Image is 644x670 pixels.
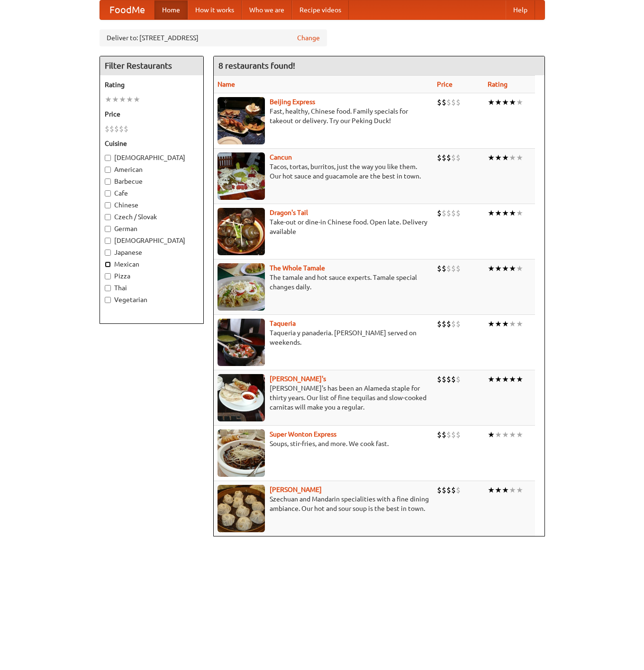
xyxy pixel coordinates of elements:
[270,375,326,383] a: [PERSON_NAME]'s
[105,153,199,162] label: [DEMOGRAPHIC_DATA]
[126,94,133,105] li: ★
[488,319,495,329] li: ★
[437,485,442,495] li: $
[270,209,308,216] a: Dragon's Tail
[218,107,429,125] p: Fast, healthy, Chinese food. Family specials for takeout or delivery. Try our Peking Duck!
[456,374,461,384] li: $
[488,263,495,274] li: ★
[502,429,509,440] li: ★
[516,97,523,107] li: ★
[442,152,446,163] li: $
[446,374,451,384] li: $
[119,94,126,105] li: ★
[105,188,199,198] label: Cafe
[119,124,124,134] li: $
[509,319,516,329] li: ★
[133,94,140,105] li: ★
[270,430,336,438] a: Super Wonton Express
[502,319,509,329] li: ★
[446,263,451,274] li: $
[270,153,292,161] a: Cancun
[437,374,442,384] li: $
[218,319,265,366] img: taqueria.jpg
[270,486,322,493] b: [PERSON_NAME]
[451,429,456,440] li: $
[502,208,509,218] li: ★
[446,152,451,163] li: $
[516,263,523,274] li: ★
[451,263,456,274] li: $
[270,264,325,272] a: The Whole Tamale
[105,214,111,220] input: Czech / Slovak
[446,208,451,218] li: $
[516,429,523,440] li: ★
[437,429,442,440] li: $
[437,263,442,274] li: $
[502,263,509,274] li: ★
[437,319,442,329] li: $
[456,208,461,218] li: $
[124,124,128,134] li: $
[516,374,523,384] li: ★
[218,162,429,181] p: Tacos, tortas, burritos, just the way you like them. Our hot sauce and guacamole are the best in ...
[270,98,315,106] a: Beijing Express
[105,80,199,89] h5: Rating
[516,319,523,329] li: ★
[509,97,516,107] li: ★
[218,494,429,513] p: Szechuan and Mandarin specialities with a fine dining ambiance. Our hot and sour soup is the best...
[509,208,516,218] li: ★
[437,152,442,163] li: $
[297,33,320,43] a: Change
[488,208,495,218] li: ★
[488,80,508,88] a: Rating
[516,208,523,218] li: ★
[105,190,111,197] input: Cafe
[218,208,265,255] img: dragon.jpg
[218,61,295,70] ng-pluralize: 8 restaurants found!
[105,238,111,244] input: [DEMOGRAPHIC_DATA]
[451,319,456,329] li: $
[105,226,111,232] input: German
[442,319,446,329] li: $
[105,273,111,279] input: Pizza
[446,485,451,495] li: $
[105,200,199,210] label: Chinese
[105,259,199,269] label: Mexican
[105,236,199,245] label: [DEMOGRAPHIC_DATA]
[456,319,461,329] li: $
[218,217,429,236] p: Take-out or dine-in Chinese food. Open late. Delivery available
[495,208,502,218] li: ★
[105,283,199,293] label: Thai
[218,485,265,532] img: shandong.jpg
[451,374,456,384] li: $
[509,152,516,163] li: ★
[105,224,199,233] label: German
[495,152,502,163] li: ★
[488,152,495,163] li: ★
[105,297,111,303] input: Vegetarian
[488,97,495,107] li: ★
[456,97,461,107] li: $
[188,0,242,19] a: How it works
[105,94,112,105] li: ★
[105,285,111,291] input: Thai
[446,319,451,329] li: $
[112,94,119,105] li: ★
[488,429,495,440] li: ★
[100,29,327,46] div: Deliver to: [STREET_ADDRESS]
[105,155,111,161] input: [DEMOGRAPHIC_DATA]
[218,328,429,347] p: Taqueria y panaderia. [PERSON_NAME] served on weekends.
[218,263,265,311] img: wholetamale.jpg
[442,97,446,107] li: $
[488,374,495,384] li: ★
[218,80,235,88] a: Name
[105,109,199,119] h5: Price
[100,56,203,75] h4: Filter Restaurants
[456,485,461,495] li: $
[292,0,349,19] a: Recipe videos
[495,429,502,440] li: ★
